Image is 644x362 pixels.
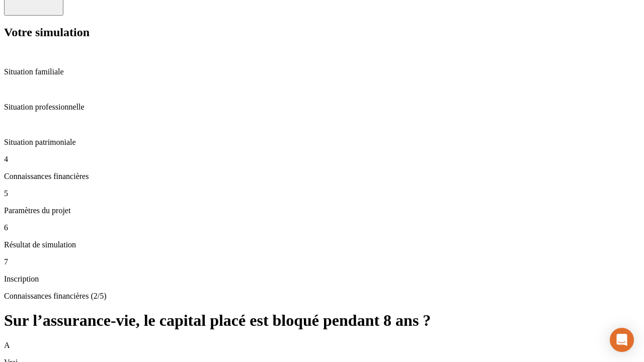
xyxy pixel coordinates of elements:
[4,26,640,39] h2: Votre simulation
[4,311,640,330] h1: Sur l’assurance-vie, le capital placé est bloqué pendant 8 ans ?
[4,223,640,232] p: 6
[4,341,640,350] p: A
[4,172,640,181] p: Connaissances financières
[4,138,640,147] p: Situation patrimoniale
[4,189,640,198] p: 5
[4,257,640,266] p: 7
[4,240,640,249] p: Résultat de simulation
[610,328,634,352] div: Open Intercom Messenger
[4,206,640,215] p: Paramètres du projet
[4,67,640,76] p: Situation familiale
[4,155,640,164] p: 4
[4,275,640,284] p: Inscription
[4,292,640,301] p: Connaissances financières (2/5)
[4,103,640,112] p: Situation professionnelle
